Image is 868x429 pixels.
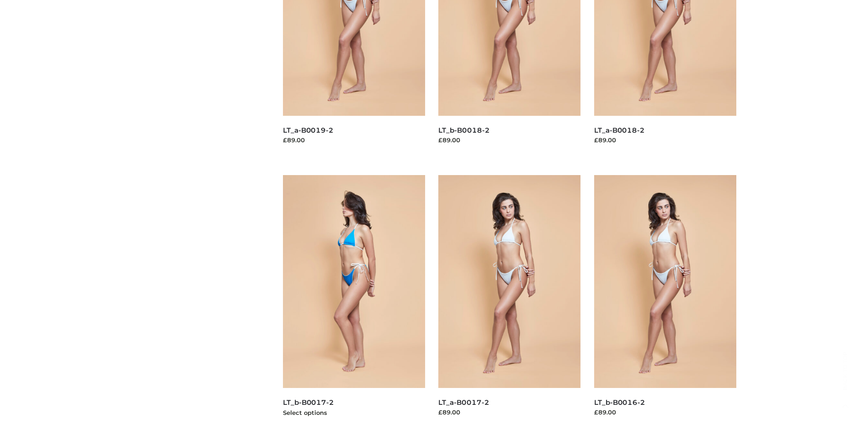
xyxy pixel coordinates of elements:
[594,126,645,134] a: LT_a-B0018-2
[594,398,645,407] a: LT_b-B0016-2
[834,367,857,390] span: Back to top
[283,409,327,416] a: Select options
[594,135,736,145] div: £89.00
[438,126,489,134] a: LT_b-B0018-2
[283,135,425,145] div: £89.00
[438,398,489,407] a: LT_a-B0017-2
[283,398,334,407] a: LT_b-B0017-2
[438,408,580,417] div: £89.00
[438,135,580,145] div: £89.00
[283,126,334,134] a: LT_a-B0019-2
[594,408,736,417] div: £89.00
